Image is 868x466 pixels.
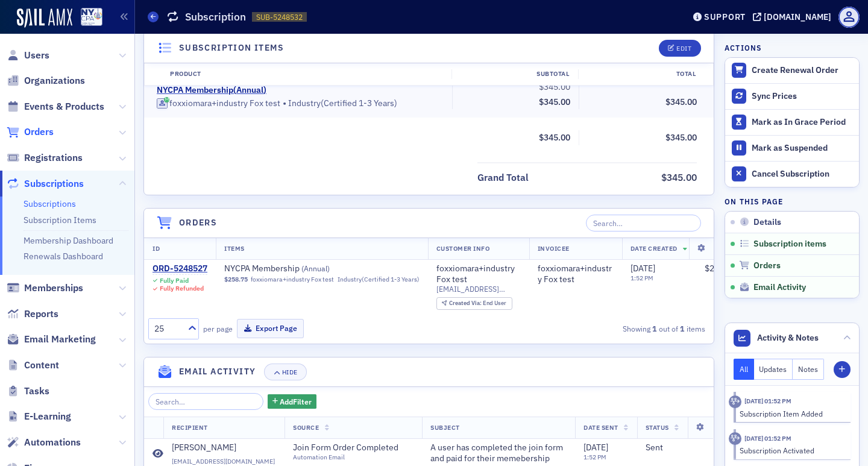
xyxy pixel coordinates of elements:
span: E-Learning [24,410,71,423]
span: Subscription items [753,239,826,250]
div: Total [578,70,705,80]
div: [PERSON_NAME] [172,442,236,453]
span: [EMAIL_ADDRESS][DOMAIN_NAME] [172,458,276,465]
a: View Homepage [72,8,102,28]
span: Grand Total [477,171,533,185]
time: 1:52 PM [583,453,606,461]
h4: Email Activity [179,365,256,378]
a: NYCPA Membership(Annual) [157,85,266,96]
a: Subscription Items [24,215,96,225]
span: Tasks [24,385,49,398]
span: Status [646,423,669,432]
span: Email Activity [753,282,806,293]
div: Sent [646,442,705,453]
button: Edit [659,40,700,57]
a: E-Learning [7,410,71,423]
div: Support [704,11,746,22]
a: [PERSON_NAME] [172,442,276,453]
time: 10/3/2025 01:52 PM [744,434,791,442]
div: Mark as In Grace Period [752,117,853,128]
h4: Actions [725,42,762,53]
span: Memberships [24,282,83,295]
span: Date Sent [583,423,618,432]
button: Cancel Subscription [725,161,859,187]
div: Fully Refunded [160,285,204,292]
div: Mark as Suspended [752,143,853,154]
div: Product [162,70,451,80]
span: Invoicee [538,244,570,253]
strong: 1 [650,323,659,334]
div: Subscription Activated [740,445,843,456]
a: ORD-5248527 [153,263,207,274]
a: foxxiomara+industry Fox test [157,98,280,109]
a: Tasks [7,385,49,398]
span: Details [753,217,781,228]
span: $345.00 [665,96,697,107]
span: SUB-5248532 [256,12,303,22]
span: Events & Products [24,100,104,113]
span: Registrations [24,151,83,165]
button: Notes [793,359,824,380]
a: foxxiomara+industry Fox test [538,263,614,285]
a: Renewals Dashboard [24,251,103,262]
span: Email Marketing [24,333,96,346]
div: Sync Prices [752,91,853,102]
div: Activity [729,432,741,445]
span: $345.00 [539,81,570,92]
div: Grand Total [477,171,529,185]
span: Created Via : [449,299,483,307]
span: Join Form Order Completed [293,442,403,453]
span: Subject [430,423,460,432]
button: Updates [754,359,793,380]
a: Automations [7,436,81,449]
a: foxxiomara+industry Fox test [436,263,521,285]
div: 25 [154,323,181,335]
h4: On this page [725,196,860,207]
div: Edit [676,45,691,52]
label: per page [203,323,233,334]
span: Source [293,423,319,432]
a: Email Marketing [7,333,96,346]
a: Reports [7,307,58,321]
div: Created Via: End User [436,297,512,310]
a: foxxiomara+industry Fox test [251,276,334,283]
a: Organizations [7,74,85,87]
button: All [734,359,754,380]
span: $258.75 [705,263,736,274]
span: Content [24,359,59,372]
button: AddFilter [268,394,317,409]
div: Hide [282,369,298,376]
a: Subscriptions [24,198,76,209]
span: Profile [838,7,860,28]
div: Create Renewal Order [752,65,853,76]
span: Items [224,244,245,253]
span: $345.00 [665,132,697,143]
h4: Orders [179,216,217,229]
div: Subtotal [451,70,578,80]
a: Registrations [7,151,83,165]
span: [DATE] [583,442,608,453]
h1: Subscription [185,10,246,24]
span: Recipient [172,423,208,432]
div: End User [449,300,506,307]
img: SailAMX [81,8,102,27]
div: Industry (Certified 1-3 Years) [157,98,444,110]
button: [DOMAIN_NAME] [753,13,835,21]
button: Sync Prices [725,83,859,109]
a: Users [7,49,49,62]
span: Add Filter [280,396,312,407]
div: foxxiomara+industry Fox test [169,98,280,109]
span: [DATE] [631,263,655,274]
a: Events & Products [7,100,104,113]
span: Users [24,49,49,62]
span: A user has completed the join form and paid for their memebership [430,442,567,464]
img: SailAMX [17,8,72,28]
div: Cancel Subscription [752,169,853,180]
button: Create Renewal Order [725,58,859,83]
h4: Subscription items [179,42,284,55]
time: 10/3/2025 01:52 PM [744,397,791,405]
div: Activity [729,395,741,408]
